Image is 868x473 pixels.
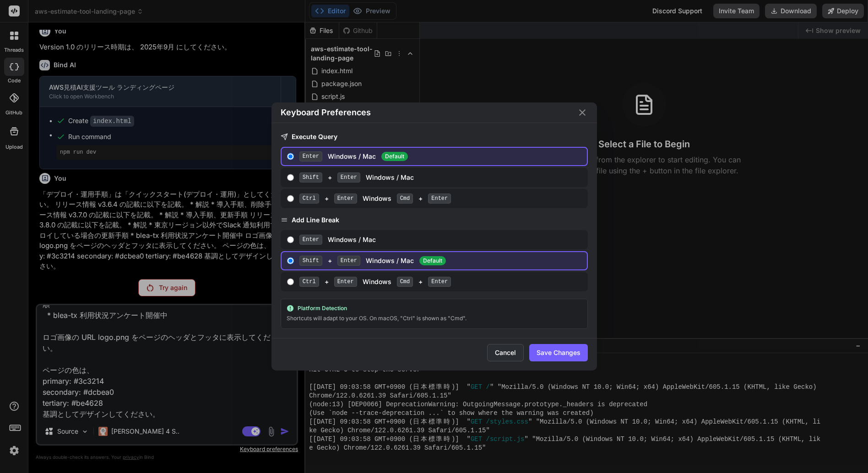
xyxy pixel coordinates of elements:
input: Shift+EnterWindows / Mac [287,174,294,181]
span: Enter [334,277,357,287]
span: Shift [299,256,322,266]
span: Enter [299,151,322,161]
span: Cmd [397,193,413,204]
div: + Windows + [299,193,583,204]
h3: Add Line Break [281,215,588,225]
span: Ctrl [299,193,319,204]
button: Save Changes [529,344,588,361]
input: Ctrl+Enter Windows Cmd+Enter [287,195,294,202]
div: + Windows / Mac [299,256,583,266]
button: Close [577,107,588,118]
input: EnterWindows / Mac Default [287,153,294,160]
input: Shift+EnterWindows / MacDefault [287,257,294,264]
div: + Windows + [299,277,583,287]
div: Windows / Mac [299,151,583,161]
h3: Execute Query [281,132,588,141]
input: Ctrl+Enter Windows Cmd+Enter [287,278,294,285]
span: Enter [428,193,451,204]
button: Cancel [487,344,524,361]
div: Windows / Mac [299,235,583,245]
h2: Keyboard Preferences [281,106,371,119]
span: Enter [299,235,322,245]
div: + Windows / Mac [299,172,583,183]
div: Shortcuts will adapt to your OS. On macOS, "Ctrl" is shown as "Cmd". [287,314,582,323]
span: Ctrl [299,277,319,287]
div: Platform Detection [287,305,582,312]
span: Cmd [397,277,413,287]
span: Enter [337,172,360,183]
span: Enter [337,256,360,266]
span: Shift [299,172,322,183]
span: Enter [334,193,357,204]
span: Default [419,256,446,265]
input: EnterWindows / Mac [287,236,294,243]
span: Enter [428,277,451,287]
span: Default [381,152,408,161]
